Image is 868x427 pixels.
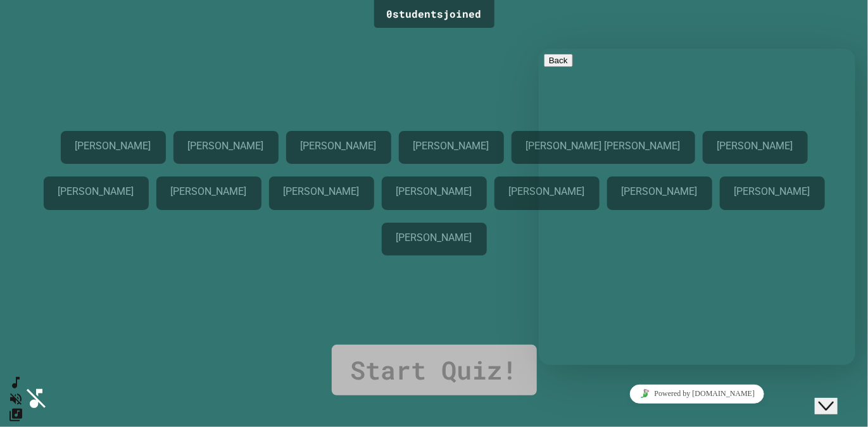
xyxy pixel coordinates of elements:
[396,186,472,197] p: [PERSON_NAME]
[171,186,246,197] p: [PERSON_NAME]
[8,407,23,423] button: Change Music
[526,140,679,152] p: [PERSON_NAME] [PERSON_NAME]
[188,140,263,152] p: [PERSON_NAME]
[509,186,584,197] p: [PERSON_NAME]
[815,376,855,414] iframe: chat widget
[396,232,472,244] p: [PERSON_NAME]
[332,345,537,395] a: Start Quiz!
[8,391,23,407] button: Unmute music
[539,380,855,408] iframe: chat widget
[75,140,151,152] p: [PERSON_NAME]
[301,140,376,152] p: [PERSON_NAME]
[413,140,489,152] p: [PERSON_NAME]
[8,375,23,391] button: SpeedDial basic example
[284,186,359,197] p: [PERSON_NAME]
[58,186,134,197] p: [PERSON_NAME]
[539,49,855,365] iframe: chat widget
